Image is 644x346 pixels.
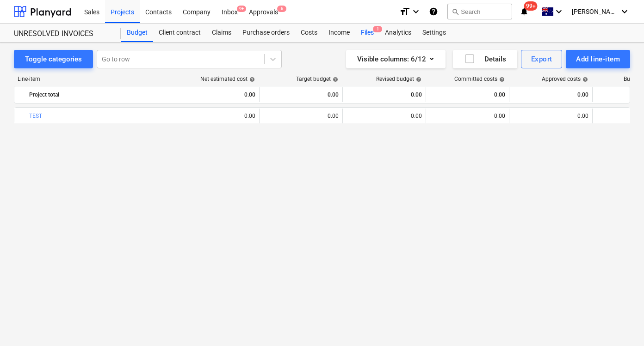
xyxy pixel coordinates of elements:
[430,113,505,119] div: 0.00
[524,1,538,11] span: 99+
[553,6,564,17] i: keyboard_arrow_down
[200,76,255,82] div: Net estimated cost
[153,24,206,42] a: Client contract
[277,6,286,12] span: 6
[454,76,505,82] div: Committed costs
[206,24,237,42] a: Claims
[14,76,176,82] div: Line-item
[295,24,323,42] a: Costs
[355,24,379,42] a: Files1
[531,53,552,65] div: Export
[513,113,588,119] div: 0.00
[410,6,421,17] i: keyboard_arrow_down
[347,87,422,102] div: 0.00
[180,113,255,119] div: 0.00
[376,76,421,82] div: Revised budget
[520,6,529,17] i: notifications
[447,4,512,19] button: Search
[121,24,153,42] a: Budget
[379,24,417,42] a: Analytics
[619,6,630,17] i: keyboard_arrow_down
[464,53,506,65] div: Details
[14,50,93,68] button: Toggle categories
[576,53,620,65] div: Add line-item
[453,50,517,68] button: Details
[263,87,339,102] div: 0.00
[29,87,172,102] div: Project total
[513,87,588,102] div: 0.00
[331,77,338,82] span: help
[237,24,295,42] a: Purchase orders
[430,87,505,102] div: 0.00
[497,77,505,82] span: help
[296,76,338,82] div: Target budget
[373,26,382,32] span: 1
[14,29,110,39] div: UNRESOLVED INVOICES
[581,77,588,82] span: help
[572,8,618,15] span: [PERSON_NAME]
[452,8,459,15] span: search
[598,302,644,346] iframe: Chat Widget
[180,87,255,102] div: 0.00
[347,113,422,119] div: 0.00
[542,76,588,82] div: Approved costs
[263,113,339,119] div: 0.00
[399,6,410,17] i: format_size
[323,24,355,42] a: Income
[346,50,446,68] button: Visible columns:6/12
[355,24,379,42] div: Files
[414,77,421,82] span: help
[521,50,563,68] button: Export
[417,24,452,42] a: Settings
[357,53,434,65] div: Visible columns : 6/12
[429,6,438,17] i: Knowledge base
[25,53,82,65] div: Toggle categories
[29,113,42,119] a: TEST
[566,50,630,68] button: Add line-item
[248,77,255,82] span: help
[237,6,246,12] span: 9+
